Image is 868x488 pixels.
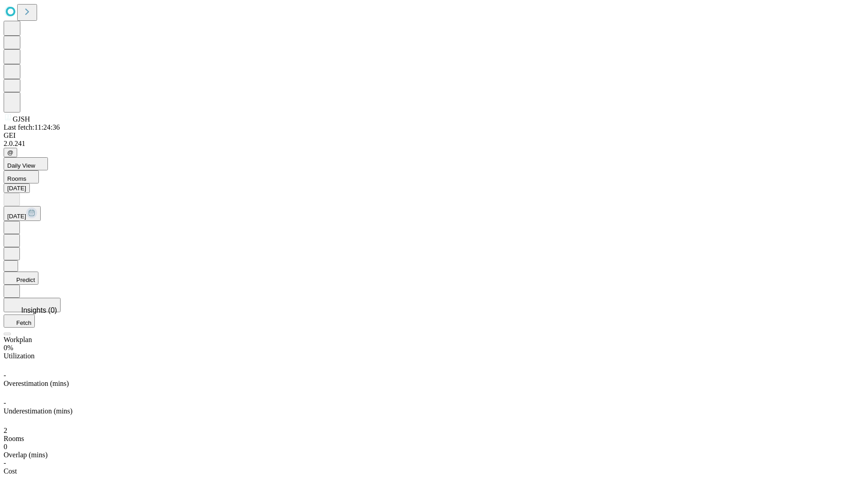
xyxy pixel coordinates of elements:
[4,131,864,140] div: GEI
[4,399,6,407] span: -
[4,443,7,450] span: 0
[13,115,30,123] span: GJSH
[7,162,35,169] span: Daily View
[4,170,39,183] button: Rooms
[4,435,24,442] span: Rooms
[21,306,57,314] span: Insights (0)
[4,157,48,170] button: Daily View
[4,272,38,285] button: Predict
[4,467,17,475] span: Cost
[7,149,14,156] span: @
[4,380,69,387] span: Overestimation (mins)
[4,140,864,148] div: 2.0.241
[4,344,13,352] span: 0%
[4,183,30,193] button: [DATE]
[4,148,17,157] button: @
[4,459,6,467] span: -
[7,213,26,220] span: [DATE]
[4,451,47,459] span: Overlap (mins)
[4,314,35,328] button: Fetch
[4,427,7,434] span: 2
[4,407,72,415] span: Underestimation (mins)
[4,371,6,379] span: -
[4,206,41,221] button: [DATE]
[4,123,60,131] span: Last fetch: 11:24:36
[4,298,61,312] button: Insights (0)
[4,336,32,343] span: Workplan
[4,352,34,360] span: Utilization
[7,175,26,182] span: Rooms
